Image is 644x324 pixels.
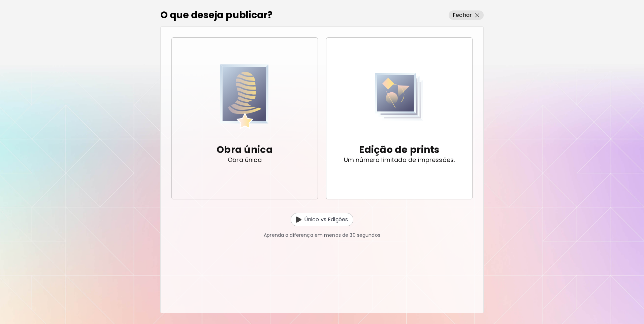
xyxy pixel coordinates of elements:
[264,232,380,239] p: Aprenda a diferença em menos de 30 segundos
[359,143,439,157] p: Edição de prints
[171,37,318,199] button: Unique ArtworkObra únicaObra única
[220,62,269,131] img: Unique Artwork
[228,157,262,163] p: Obra única
[375,62,423,131] img: Print Edition
[326,37,473,199] button: Print EditionEdição de printsUm número limitado de impressões.
[304,216,348,224] p: Único vs Edições
[344,157,455,163] p: Um número limitado de impressões.
[217,143,273,157] p: Obra única
[291,213,353,226] button: Unique vs EditionÚnico vs Edições
[296,217,301,223] img: Unique vs Edition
